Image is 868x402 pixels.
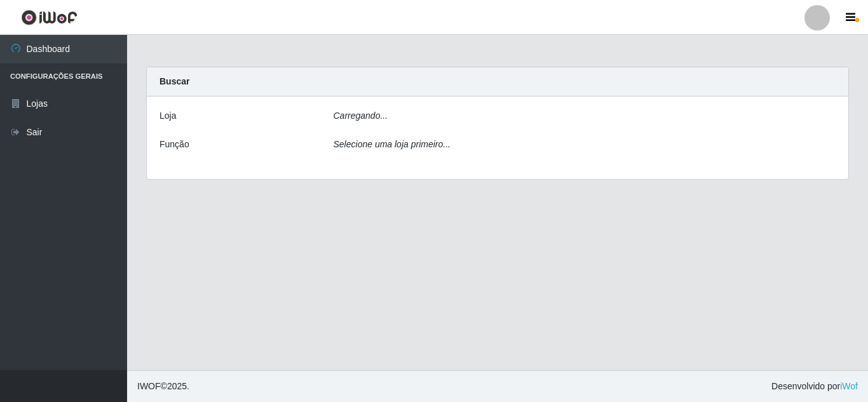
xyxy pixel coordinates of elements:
[840,381,858,391] a: iWof
[137,381,161,391] span: IWOF
[159,138,189,151] label: Função
[21,10,78,25] img: CoreUI Logo
[334,111,388,121] i: Carregando...
[334,139,451,149] i: Selecione uma loja primeiro...
[771,380,858,393] span: Desenvolvido por
[159,109,176,123] label: Loja
[159,76,189,86] strong: Buscar
[137,380,189,393] span: © 2025 .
